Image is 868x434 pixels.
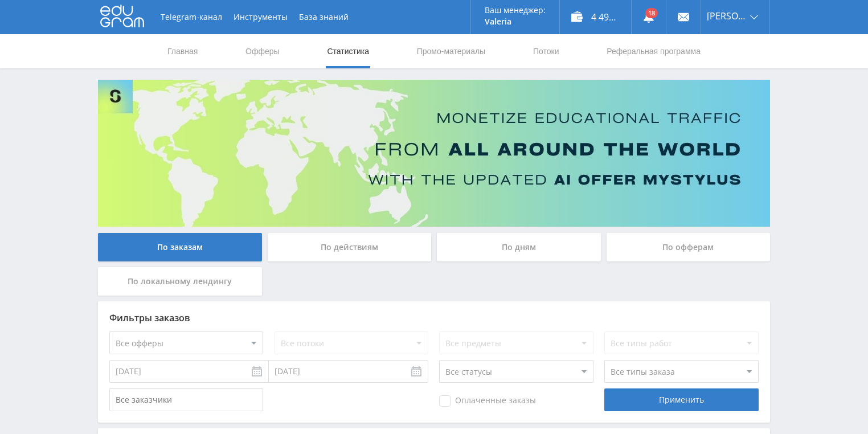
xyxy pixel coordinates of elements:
[485,6,546,15] p: Ваш менеджер:
[98,267,262,296] div: По локальному лендингу
[707,11,747,21] span: [PERSON_NAME]
[268,233,432,261] div: По действиям
[98,233,262,261] div: По заказам
[604,388,758,411] div: Применить
[326,34,370,68] a: Статистика
[532,34,560,68] a: Потоки
[416,34,486,68] a: Промо-материалы
[166,34,199,68] a: Главная
[109,313,759,323] div: Фильтры заказов
[439,395,536,407] span: Оплаченные заказы
[109,388,263,411] input: Все заказчики
[98,80,770,227] img: Banner
[607,233,771,261] div: По офферам
[485,17,546,26] p: Valeria
[244,34,281,68] a: Офферы
[437,233,601,261] div: По дням
[605,34,702,68] a: Реферальная программа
